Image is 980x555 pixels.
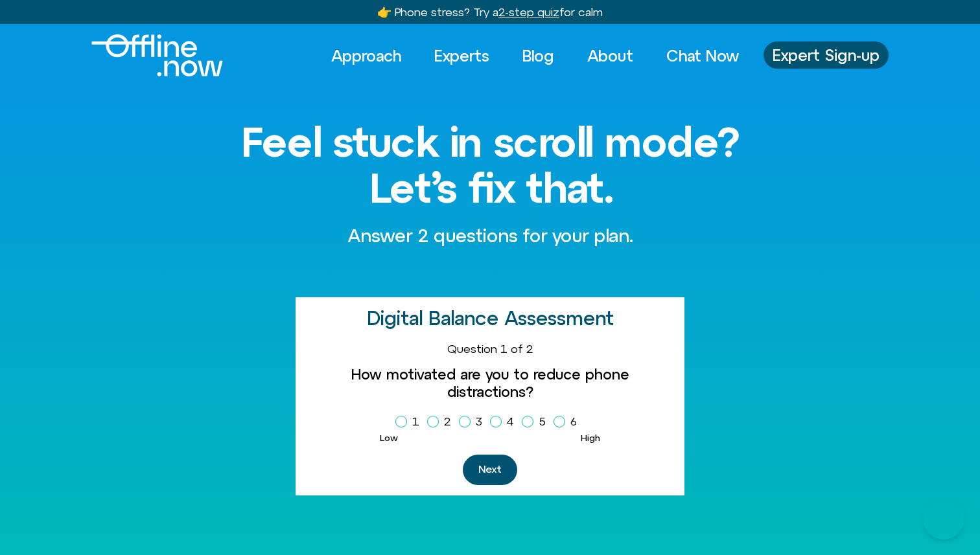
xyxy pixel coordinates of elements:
label: 2 [427,411,456,433]
label: 4 [490,411,519,433]
label: 5 [522,411,551,433]
a: Experts [423,41,501,70]
a: 👉 Phone stress? Try a2-step quizfor calm [377,5,603,19]
h1: Feel stuck in scroll mode? Let’s fix that. [213,119,767,210]
form: Homepage Sign Up [306,342,674,485]
label: 3 [459,411,487,433]
span: Expert Sign-up [773,47,880,63]
span: High [581,433,600,443]
h2: Digital Balance Assessment [367,308,614,329]
u: 2-step quiz [498,5,559,19]
iframe: Botpress [923,498,964,539]
a: Blog [511,41,566,70]
a: Chat Now [655,41,751,70]
a: Approach [320,41,413,70]
button: Next [463,455,517,485]
nav: Menu [320,41,751,70]
a: Expert Sign-up [764,41,889,69]
div: Question 1 of 2 [306,342,674,356]
label: 6 [554,411,582,433]
img: offline.now [91,34,223,76]
label: How motivated are you to reduce phone distractions? [306,366,674,400]
span: Low [380,433,398,443]
p: Answer 2 questions for your plan. [347,223,633,249]
div: Logo [91,34,201,76]
label: 1 [395,411,425,433]
a: About [576,41,645,70]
